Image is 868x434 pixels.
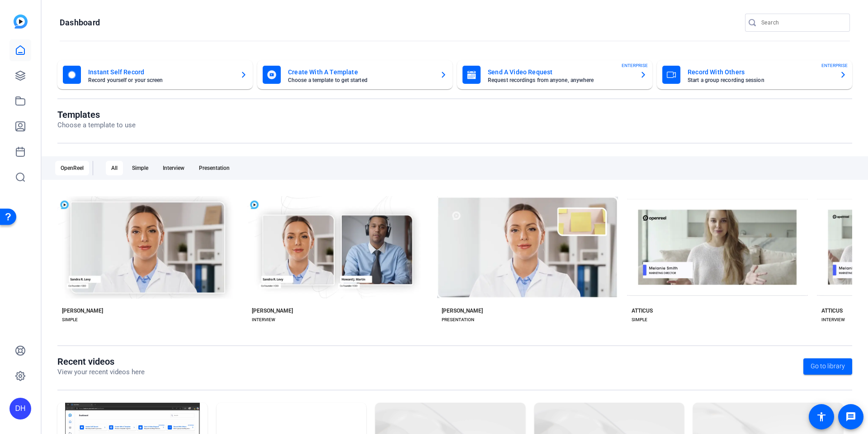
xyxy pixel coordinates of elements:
[57,120,136,130] p: Choose a template to use
[60,17,100,28] h1: Dashboard
[488,77,632,83] mat-card-subtitle: Request recordings from anyone, anywhere
[57,356,145,367] h1: Recent videos
[632,316,647,323] div: SIMPLE
[288,67,433,77] mat-card-title: Create With A Template
[803,358,852,375] a: Go to library
[688,77,832,83] mat-card-subtitle: Start a group recording session
[821,316,845,323] div: INTERVIEW
[62,316,78,323] div: SIMPLE
[761,17,843,28] input: Search
[845,411,856,422] mat-icon: message
[811,362,845,371] span: Go to library
[157,161,190,175] div: Interview
[127,161,154,175] div: Simple
[62,307,103,314] div: [PERSON_NAME]
[442,316,474,323] div: PRESENTATION
[821,62,848,69] span: ENTERPRISE
[816,411,827,422] mat-icon: accessibility
[442,307,483,314] div: [PERSON_NAME]
[193,161,235,175] div: Presentation
[252,307,293,314] div: [PERSON_NAME]
[57,109,136,120] h1: Templates
[257,60,453,89] button: Create With A TemplateChoose a template to get started
[88,77,233,83] mat-card-subtitle: Record yourself or your screen
[55,161,89,175] div: OpenReel
[488,67,632,77] mat-card-title: Send A Video Request
[57,367,145,377] p: View your recent videos here
[9,398,31,420] div: DH
[622,62,648,69] span: ENTERPRISE
[688,67,832,77] mat-card-title: Record With Others
[821,307,843,314] div: ATTICUS
[632,307,653,314] div: ATTICUS
[88,67,233,77] mat-card-title: Instant Self Record
[252,316,275,323] div: INTERVIEW
[57,60,253,89] button: Instant Self RecordRecord yourself or your screen
[106,161,123,175] div: All
[14,14,28,29] img: blue-gradient.svg
[657,60,852,89] button: Record With OthersStart a group recording sessionENTERPRISE
[288,77,433,83] mat-card-subtitle: Choose a template to get started
[457,60,652,89] button: Send A Video RequestRequest recordings from anyone, anywhereENTERPRISE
